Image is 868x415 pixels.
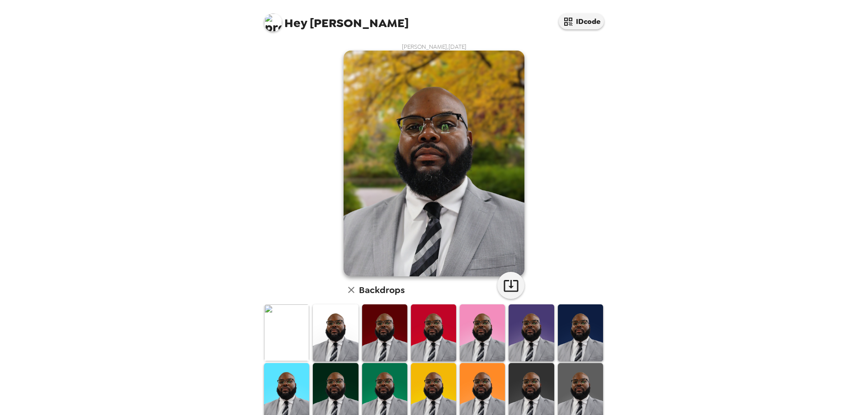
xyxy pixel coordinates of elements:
button: IDcode [559,14,604,29]
span: Hey [284,15,307,31]
h6: Backdrops [359,283,405,297]
img: user [344,51,524,276]
img: Original [264,304,309,361]
span: [PERSON_NAME] , [DATE] [402,43,467,51]
img: profile pic [264,14,282,32]
span: [PERSON_NAME] [264,9,409,29]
